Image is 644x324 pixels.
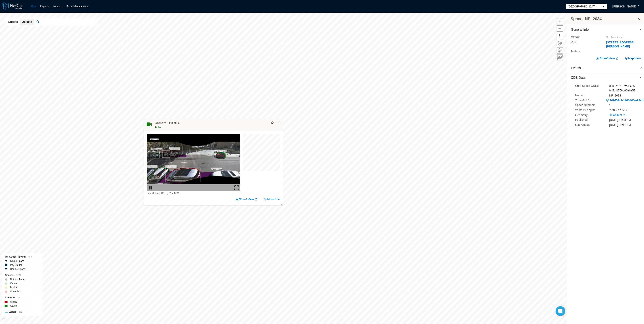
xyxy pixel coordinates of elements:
[608,3,640,10] button: [PERSON_NAME]
[264,197,280,201] button: More Info
[575,123,603,127] label: Last Update :
[2,318,6,323] a: Mapbox homepage
[6,19,20,25] button: Streets
[575,113,603,117] label: Geometry :
[575,118,603,122] label: Published :
[600,4,607,9] button: select
[571,16,637,22] h3: Space: NP_2034
[606,36,624,39] span: Not Monitored
[557,33,563,39] button: Reset bearing to north
[575,103,603,107] label: Space Number :
[234,186,239,190] img: expand
[155,121,179,125] h4: Camera: 11L914
[243,134,282,173] canvas: Map
[575,93,603,98] label: Name :
[10,267,25,271] label: Double Space
[609,84,643,93] div: 3009e151-02a0-4353-945d-d708b86e6a53
[10,263,22,267] label: Pay Station
[5,255,40,259] div: On-Street Parking
[575,108,603,112] label: Width x Length :
[10,277,25,281] label: Not Monitored
[628,56,641,60] span: Map View
[8,20,18,24] span: Streets
[609,113,626,117] a: Assets
[557,18,563,24] span: Zoom in
[147,134,240,191] img: video
[609,108,643,112] div: 7.68 x 47.64 ft
[31,5,36,8] a: Map
[557,55,563,61] button: Key metrics
[40,5,49,8] a: Reports
[575,98,600,102] label: Zone GUID :
[267,197,280,201] span: More Info
[596,56,618,60] a: Street View
[613,113,622,117] span: Assets
[571,75,585,80] span: CDS Data
[600,56,615,60] span: Street View
[557,47,563,53] button: Layers management
[19,311,22,313] span: 612
[557,26,563,31] span: Zoom out
[16,274,21,276] span: 1178
[571,35,600,40] label: Status :
[148,186,153,190] img: play
[10,300,17,304] label: Offline
[557,40,563,46] button: Home
[10,285,18,289] label: Booked
[239,197,254,201] span: Street View
[66,5,88,8] a: Asset Management
[20,19,34,25] button: Objects
[613,4,636,8] span: [PERSON_NAME]
[147,191,240,195] div: Last Update: [DATE] 09:49 AM
[571,40,600,49] label: Zone :
[10,281,17,285] label: Vacant
[557,18,563,24] button: Zoom in
[22,20,32,24] span: Objects
[53,5,62,8] a: Forecast
[557,33,563,39] span: Reset bearing to north
[10,304,17,308] label: Active
[568,4,599,8] span: [GEOGRAPHIC_DATA][PERSON_NAME]
[236,197,258,201] a: Street View
[606,40,641,49] button: [STREET_ADDRESS][PERSON_NAME]
[18,297,20,299] span: 24
[609,93,643,98] div: NP_2034
[571,49,600,53] label: Meters :
[277,121,281,124] button: Close popup
[609,123,643,127] div: [DATE] 02:11 AM
[609,103,643,107] div: 1
[155,126,161,129] span: Active
[571,66,581,70] span: Events
[609,118,643,122] div: [DATE] 12:03 AM
[28,256,32,258] span: 464
[575,84,603,93] label: Curb Space GUID :
[571,27,589,32] span: General Info
[10,289,20,294] label: Occupied
[5,310,40,314] div: Zones
[5,273,40,277] div: Spaces
[5,296,40,300] div: Cameras
[271,121,274,124] img: svg%3e
[10,259,24,263] label: Single Space
[624,56,641,60] button: Map View
[557,25,563,32] button: Zoom out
